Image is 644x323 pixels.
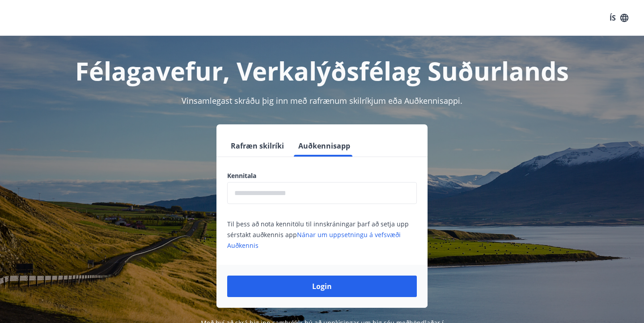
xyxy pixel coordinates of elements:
button: Rafræn skilríki [227,135,288,157]
label: Kennitala [227,171,417,180]
button: Login [227,276,417,297]
a: Nánar um uppsetningu á vefsvæði Auðkennis [227,230,401,250]
button: Auðkennisapp [295,135,354,157]
span: Til þess að nota kennitölu til innskráningar þarf að setja upp sérstakt auðkennis app [227,220,409,250]
h1: Félagavefur, Verkalýðsfélag Suðurlands [11,54,633,88]
span: Vinsamlegast skráðu þig inn með rafrænum skilríkjum eða Auðkennisappi. [182,95,462,106]
button: ÍS [605,10,633,26]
